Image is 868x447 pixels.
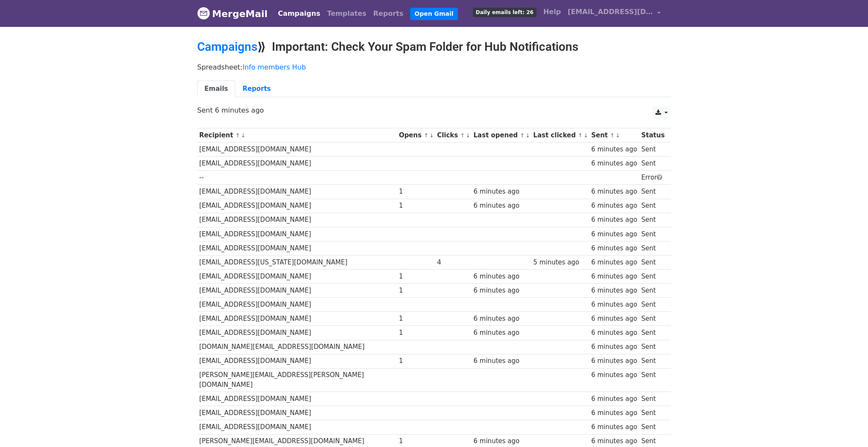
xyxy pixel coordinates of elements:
td: [PERSON_NAME][EMAIL_ADDRESS][PERSON_NAME][DOMAIN_NAME] [197,368,397,392]
a: Daily emails left: 26 [469,3,540,20]
div: 6 minutes ago [474,187,529,197]
td: Sent [639,312,667,326]
div: 6 minutes ago [591,356,637,366]
td: Sent [639,185,667,199]
td: Sent [639,340,667,354]
td: -- [197,171,397,185]
span: Daily emails left: 26 [473,8,536,17]
div: 6 minutes ago [591,300,637,310]
a: Info members Hub [242,63,306,71]
div: 6 minutes ago [474,201,529,211]
td: [EMAIL_ADDRESS][DOMAIN_NAME] [197,185,397,199]
td: Sent [639,241,667,255]
th: Last clicked [531,128,589,142]
div: 6 minutes ago [591,370,637,380]
div: 1 [399,272,433,282]
a: ↑ [520,132,525,139]
div: 6 minutes ago [591,394,637,404]
a: Templates [323,5,370,22]
th: Recipient [197,128,397,142]
th: Opens [397,128,435,142]
td: Sent [639,298,667,312]
div: 6 minutes ago [591,408,637,418]
a: ↑ [460,132,465,139]
iframe: Chat Widget [825,406,868,447]
div: 1 [399,187,433,197]
td: [EMAIL_ADDRESS][DOMAIN_NAME] [197,142,397,157]
a: Campaigns [197,40,257,54]
a: Campaigns [274,5,323,22]
td: [EMAIL_ADDRESS][DOMAIN_NAME] [197,227,397,241]
a: Help [540,3,564,20]
a: Open Gmail [410,8,457,20]
td: Sent [639,392,667,406]
td: [EMAIL_ADDRESS][DOMAIN_NAME] [197,157,397,171]
td: Sent [639,142,667,157]
div: 6 minutes ago [591,201,637,211]
div: 6 minutes ago [591,244,637,253]
a: Reports [370,5,407,22]
td: Sent [639,255,667,269]
a: ↑ [236,132,240,139]
div: 6 minutes ago [474,328,529,338]
div: 6 minutes ago [591,187,637,197]
div: 1 [399,286,433,296]
h2: ⟫ Important: Check Your Spam Folder for Hub Notifications [197,40,671,54]
div: 6 minutes ago [591,342,637,352]
div: 4 [437,258,469,267]
td: [EMAIL_ADDRESS][DOMAIN_NAME] [197,312,397,326]
td: [EMAIL_ADDRESS][DOMAIN_NAME] [197,298,397,312]
td: Sent [639,157,667,171]
td: Sent [639,326,667,340]
div: 6 minutes ago [474,272,529,282]
a: ↓ [429,132,434,139]
td: [EMAIL_ADDRESS][DOMAIN_NAME] [197,392,397,406]
div: 6 minutes ago [591,436,637,446]
div: 1 [399,328,433,338]
div: 5 minutes ago [533,258,587,267]
td: [EMAIL_ADDRESS][DOMAIN_NAME] [197,326,397,340]
span: [EMAIL_ADDRESS][DOMAIN_NAME] [568,7,653,17]
a: Reports [235,80,278,98]
td: [EMAIL_ADDRESS][DOMAIN_NAME] [197,420,397,434]
a: ↓ [583,132,588,139]
p: Spreadsheet: [197,63,671,72]
td: Sent [639,270,667,284]
th: Last opened [472,128,531,142]
td: [EMAIL_ADDRESS][DOMAIN_NAME] [197,241,397,255]
td: Sent [639,406,667,420]
td: [EMAIL_ADDRESS][DOMAIN_NAME] [197,270,397,284]
div: 6 minutes ago [591,229,637,239]
td: [EMAIL_ADDRESS][DOMAIN_NAME] [197,354,397,368]
td: [EMAIL_ADDRESS][US_STATE][DOMAIN_NAME] [197,255,397,269]
div: 6 minutes ago [591,328,637,338]
td: [EMAIL_ADDRESS][DOMAIN_NAME] [197,213,397,227]
div: 6 minutes ago [474,436,529,446]
a: ↓ [525,132,530,139]
a: Emails [197,80,235,98]
div: 1 [399,436,433,446]
a: ↑ [424,132,428,139]
a: ↓ [466,132,470,139]
a: ↑ [610,132,615,139]
th: Sent [589,128,639,142]
p: Sent 6 minutes ago [197,106,671,115]
div: 6 minutes ago [591,314,637,324]
a: [EMAIL_ADDRESS][DOMAIN_NAME] [564,3,664,23]
td: Sent [639,420,667,434]
div: 6 minutes ago [591,272,637,282]
div: 6 minutes ago [474,286,529,296]
td: Sent [639,199,667,213]
div: 6 minutes ago [591,422,637,432]
td: Error [639,171,667,185]
th: Clicks [435,128,471,142]
td: Sent [639,284,667,298]
div: 1 [399,314,433,324]
div: 6 minutes ago [474,314,529,324]
div: 6 minutes ago [591,215,637,225]
div: 1 [399,356,433,366]
div: 6 minutes ago [474,356,529,366]
td: Sent [639,354,667,368]
td: Sent [639,227,667,241]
